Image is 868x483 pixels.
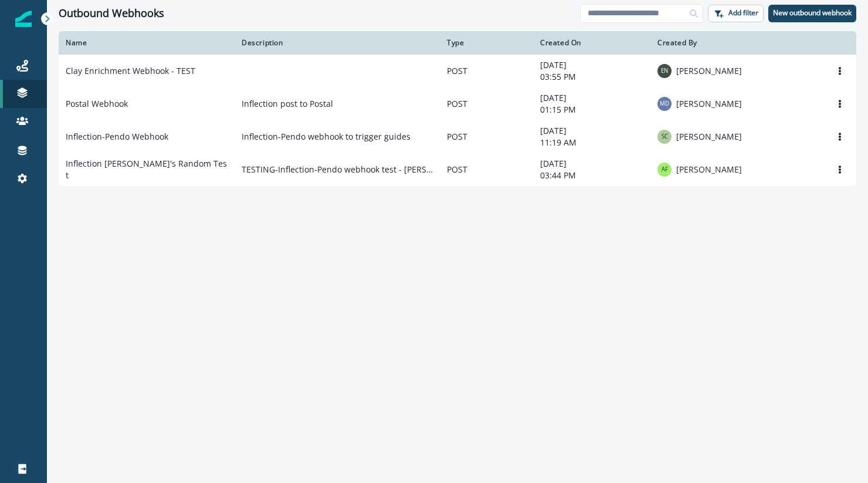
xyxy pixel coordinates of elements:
[59,120,856,153] a: Inflection-Pendo WebhookInflection-Pendo webhook to trigger guidesPOST[DATE]11:19 AMStephanie Cha...
[59,153,235,186] td: Inflection [PERSON_NAME]'s Random Test
[540,104,643,116] p: 01:15 PM
[59,55,856,87] a: Clay Enrichment Webhook - TESTPOST[DATE]03:55 PMEric Nguyen[PERSON_NAME]Options
[540,59,643,71] p: [DATE]
[662,134,668,140] div: Stephanie Chan
[59,7,164,20] h1: Outbound Webhooks
[242,131,433,143] p: Inflection-Pendo webhook to trigger guides
[59,55,235,87] td: Clay Enrichment Webhook - TEST
[242,38,433,48] div: Description
[768,5,856,22] button: New outbound webhook
[242,98,433,110] p: Inflection post to Postal
[830,161,849,178] button: Options
[728,9,758,17] p: Add filter
[660,101,669,107] div: Matt Dalrymple
[676,98,742,110] p: [PERSON_NAME]
[657,38,761,48] div: Created By
[440,120,533,153] td: POST
[708,5,764,22] button: Add filter
[540,92,643,104] p: [DATE]
[66,38,228,48] div: Name
[830,95,849,113] button: Options
[59,153,856,186] a: Inflection [PERSON_NAME]'s Random TestTESTING-Inflection-Pendo webhook test - [PERSON_NAME]POST[D...
[59,87,235,120] td: Postal Webhook
[540,125,643,137] p: [DATE]
[59,87,856,120] a: Postal WebhookInflection post to PostalPOST[DATE]01:15 PMMatt Dalrymple[PERSON_NAME]Options
[440,153,533,186] td: POST
[242,164,433,175] p: TESTING-Inflection-Pendo webhook test - [PERSON_NAME]
[540,137,643,148] p: 11:19 AM
[676,164,742,175] p: [PERSON_NAME]
[540,71,643,83] p: 03:55 PM
[540,170,643,181] p: 03:44 PM
[661,68,668,74] div: Eric Nguyen
[540,158,643,170] p: [DATE]
[662,167,668,173] div: Andrew Funk
[773,9,852,17] p: New outbound webhook
[440,55,533,87] td: POST
[59,120,235,153] td: Inflection-Pendo Webhook
[15,11,32,27] img: Inflection
[540,38,643,48] div: Created On
[676,65,742,77] p: [PERSON_NAME]
[830,62,849,80] button: Options
[447,38,526,48] div: Type
[830,128,849,146] button: Options
[676,131,742,143] p: [PERSON_NAME]
[440,87,533,120] td: POST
